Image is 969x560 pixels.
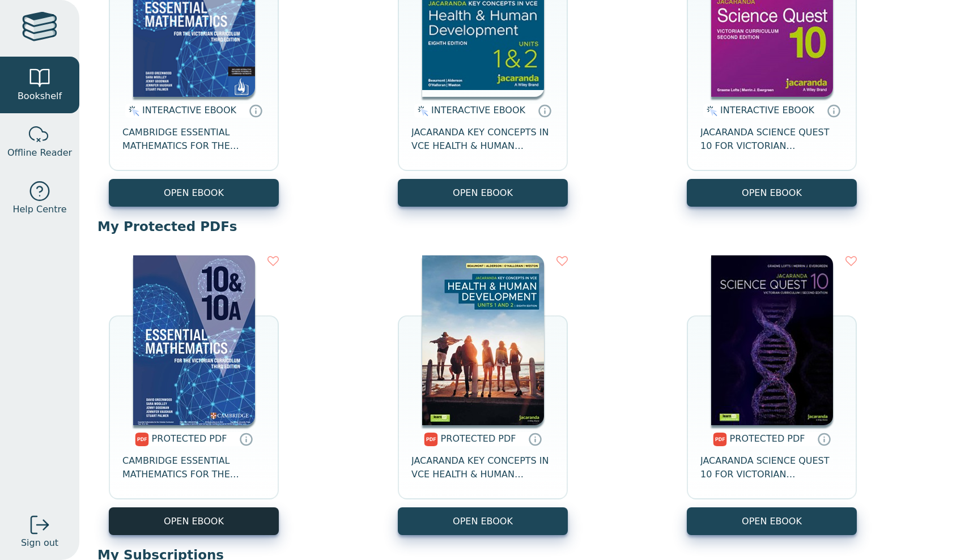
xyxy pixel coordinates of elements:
button: OPEN EBOOK [109,179,279,207]
img: bcb24764-8f6d-4c77-893a-cd8db92de464.jpg [133,255,255,425]
span: PROTECTED PDF [730,433,805,444]
span: CAMBRIDGE ESSENTIAL MATHEMATICS FOR THE VICTORIAN CURRICULUM YEAR 10&10A EBOOK 3E [122,126,265,153]
span: Help Centre [12,203,66,216]
span: INTERACTIVE EBOOK [720,105,814,116]
a: Interactive eBooks are accessed online via the publisher’s portal. They contain interactive resou... [538,104,551,117]
span: CAMBRIDGE ESSENTIAL MATHEMATICS FOR THE VICTORIAN CURRICULUM YEAR 10&10A 3E [122,454,265,481]
span: JACARANDA SCIENCE QUEST 10 FOR VICTORIAN CURRICULUM LEARNON 2E EBOOK [700,126,843,153]
a: Interactive eBooks are accessed online via the publisher’s portal. They contain interactive resou... [249,104,262,117]
img: interactive.svg [414,104,428,118]
button: OPEN EBOOK [687,179,857,207]
span: PROTECTED PDF [441,433,516,444]
span: INTERACTIVE EBOOK [142,105,236,116]
p: My Protected PDFs [97,218,951,235]
a: OPEN EBOOK [109,507,279,535]
span: JACARANDA SCIENCE QUEST 10 FOR VICTORIAN CURRICULUM [700,454,843,481]
span: INTERACTIVE EBOOK [431,105,525,116]
a: OPEN EBOOK [398,507,568,535]
span: Offline Reader [7,146,72,160]
img: interactive.svg [125,104,139,118]
img: pdf.svg [713,433,727,446]
img: pdf.svg [135,433,149,446]
button: OPEN EBOOK [398,179,568,207]
span: JACARANDA KEY CONCEPTS IN VCE HEALTH & HUMAN DEVELOPMENT UNITS 1&2 LEARNON EBOOK 8E [411,126,554,153]
img: interactive.svg [703,104,717,118]
a: Protected PDFs cannot be printed, copied or shared. They can be accessed online through Education... [817,432,831,446]
img: 7e7f1215-7d8a-4a19-b4a6-a835bc0cbe75.jpg [711,255,833,425]
a: Protected PDFs cannot be printed, copied or shared. They can be accessed online through Education... [239,432,253,446]
img: pdf.svg [424,433,438,446]
span: JACARANDA KEY CONCEPTS IN VCE HEALTH & HUMAN DEVELOPMENT UNITS 1&2 PRINT & LEARNON EBOOK 8E [411,454,554,481]
a: OPEN EBOOK [687,507,857,535]
img: bbedf1c5-5c8e-4c9d-9286-b7781b5448a4.jpg [422,255,544,425]
a: Protected PDFs cannot be printed, copied or shared. They can be accessed online through Education... [528,432,542,446]
span: Bookshelf [18,89,62,103]
span: Sign out [21,536,58,550]
span: PROTECTED PDF [152,433,227,444]
a: Interactive eBooks are accessed online via the publisher’s portal. They contain interactive resou... [827,104,840,117]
